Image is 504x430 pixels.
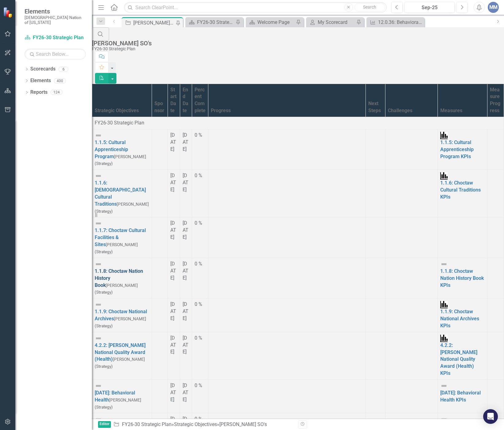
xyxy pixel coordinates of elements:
a: Elements [30,77,51,84]
td: Double-Click to Edit [366,379,385,413]
td: Double-Click to Edit [385,129,438,169]
td: Double-Click to Edit [487,129,504,169]
td: Double-Click to Edit [168,129,180,169]
a: Reports [30,89,47,96]
div: 0 % [195,416,206,423]
a: 4.2.2: [PERSON_NAME] National Quality Award (Health) [95,342,146,362]
a: Welcome Page [247,18,294,26]
a: 1.1.6: Choctaw Cultural Traditions KPIs [440,180,481,200]
span: [DATE] [183,301,188,321]
td: Double-Click to Edit [192,332,208,379]
td: Double-Click to Edit Right Click for Context Menu [438,129,487,169]
td: Double-Click to Edit Right Click for Context Menu [92,379,152,413]
td: Double-Click to Edit [208,332,366,379]
small: [PERSON_NAME] (Strategy) [95,283,138,295]
img: Not Defined [440,261,448,268]
td: Double-Click to Edit [366,170,385,217]
div: 12.0.36: Behavioral Health Scheduling & Utilization KPIs [378,18,423,26]
div: 0 % [195,382,206,389]
td: Double-Click to Edit [180,332,192,379]
div: 0 % [195,132,206,139]
a: Strategic Objectives [174,421,217,427]
small: [DEMOGRAPHIC_DATA] Nation of [US_STATE] [25,15,86,25]
img: Performance Management [440,172,448,180]
div: Start Date [170,86,177,114]
td: Double-Click to Edit [208,217,366,258]
a: FY26-30 Strategic Plan [187,18,234,26]
img: Not Defined [95,382,102,390]
img: Performance Management [440,335,448,342]
span: [DATE] [183,261,188,281]
div: My Scorecard [318,18,355,26]
td: Double-Click to Edit Right Click for Context Menu [92,217,152,258]
a: 1.1.8: Choctaw Nation History Book KPIs [440,268,484,288]
td: Double-Click to Edit [208,258,366,298]
td: Double-Click to Edit [366,299,385,332]
td: Double-Click to Edit [385,170,438,217]
td: Double-Click to Edit [180,170,192,217]
div: Strategic Objectives [95,107,149,114]
td: Double-Click to Edit [366,217,385,258]
td: Double-Click to Edit [152,129,168,169]
td: Double-Click to Edit [192,170,208,217]
a: FY26-30 Strategic Plan [25,34,86,41]
a: [DATE]: Behavioral Health KPIs [440,390,481,403]
div: » » [113,421,294,428]
span: [DATE] [170,173,176,192]
img: Not Defined [440,416,448,423]
a: 1.1.8: Choctaw Nation History Book [95,268,143,288]
span: [DATE] [170,132,176,152]
td: Double-Click to Edit [180,217,192,258]
small: [PERSON_NAME] (Strategy) [95,398,141,409]
td: Double-Click to Edit Right Click for Context Menu [92,299,152,332]
a: 1.1.9: Choctaw National Archives KPIs [440,309,479,329]
td: Double-Click to Edit [385,299,438,332]
div: Open Intercom Messenger [483,409,498,424]
div: 0 % [195,261,206,268]
td: Double-Click to Edit Right Click for Context Menu [92,332,152,379]
div: 6 [59,67,68,72]
small: [PERSON_NAME] (Strategy) [95,316,146,328]
img: Not Defined [95,220,102,227]
img: Not Defined [95,335,102,342]
td: Double-Click to Edit [208,170,366,217]
div: FY26-30 Strategic Plan [197,18,234,26]
img: Performance Management [440,132,448,139]
div: 124 [51,90,63,95]
img: ClearPoint Strategy [3,7,14,18]
span: FY26-30 Strategic Plan [95,120,144,126]
td: Double-Click to Edit Right Click for Context Menu [438,170,487,217]
img: Not Defined [95,132,102,139]
td: Double-Click to Edit [487,332,504,379]
span: Editor [98,421,111,428]
td: Double-Click to Edit [152,332,168,379]
td: Double-Click to Edit [366,332,385,379]
a: 4.2.2: [PERSON_NAME] National Quality Award (Health) KPIs [440,342,477,376]
td: Double-Click to Edit [168,299,180,332]
button: MM [488,2,499,13]
a: 1.1.5: Cultural Apprenticeship Program KPIs [440,139,474,159]
div: 400 [54,78,66,83]
td: Double-Click to Edit [208,299,366,332]
td: Double-Click to Edit [208,379,366,413]
a: 1.1.9: Choctaw National Archives [95,309,147,322]
div: Next Steps [368,100,383,114]
td: Double-Click to Edit [180,299,192,332]
td: Double-Click to Edit [180,258,192,298]
span: [DATE] [183,220,188,240]
span: [DATE] [170,335,176,355]
td: Double-Click to Edit [366,129,385,169]
img: Not Defined [95,416,102,423]
img: Not Defined [440,382,448,390]
div: [PERSON_NAME] SO's [219,421,267,427]
img: Not Defined [95,261,102,268]
span: [DATE] [170,261,176,281]
td: Double-Click to Edit [192,129,208,169]
td: Double-Click to Edit [192,379,208,413]
td: Double-Click to Edit [180,379,192,413]
td: Double-Click to Edit [180,129,192,169]
div: Challenges [388,107,435,114]
td: Double-Click to Edit [168,170,180,217]
div: 0 % [195,172,206,179]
